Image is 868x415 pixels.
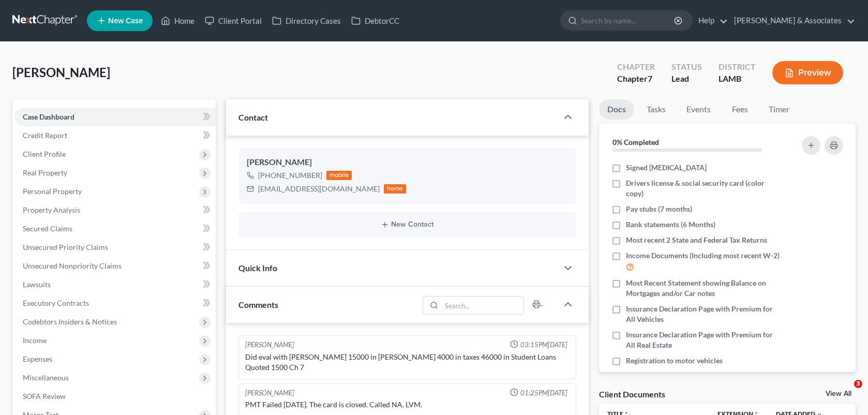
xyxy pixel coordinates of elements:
[156,11,200,30] a: Home
[520,388,567,398] span: 01:25PM[DATE]
[23,224,72,233] span: Secured Claims
[626,235,767,245] span: Most recent 2 State and Federal Tax Returns
[612,138,659,146] strong: 0% Completed
[626,330,783,350] span: Insurance Declaration Page with Premium for All Real Estate
[14,257,216,275] a: Unsecured Nonpriority Claims
[599,99,634,120] a: Docs
[626,204,692,214] span: Pay stubs (7 months)
[23,168,67,177] span: Real Property
[520,340,567,350] span: 03:15PM[DATE]
[23,112,74,121] span: Case Dashboard
[719,73,756,85] div: LAMB
[599,389,665,399] div: Client Documents
[346,11,405,30] a: DebtorCC
[617,61,655,73] div: Chapter
[693,11,728,30] a: Help
[626,304,783,324] span: Insurance Declaration Page with Premium for All Vehicles
[648,73,652,83] span: 7
[14,294,216,313] a: Executory Contracts
[23,317,117,326] span: Codebtors Insiders & Notices
[719,61,756,73] div: District
[14,201,216,219] a: Property Analysis
[581,11,676,30] input: Search by name...
[442,297,524,314] input: Search...
[238,112,268,122] span: Contact
[23,373,69,382] span: Miscellaneous
[326,171,352,180] div: mobile
[245,399,570,410] div: PMT Failed [DATE]. The card is closed. Called NA, LVM.
[384,184,407,194] div: home
[23,261,122,270] span: Unsecured Nonpriority Claims
[626,162,707,173] span: Signed [MEDICAL_DATA]
[247,156,568,169] div: [PERSON_NAME]
[23,354,52,363] span: Expenses
[14,108,216,126] a: Case Dashboard
[23,392,66,401] span: SOFA Review
[772,61,843,84] button: Preview
[247,220,568,229] button: New Contact
[23,187,82,196] span: Personal Property
[258,170,322,181] div: [PHONE_NUMBER]
[14,238,216,257] a: Unsecured Priority Claims
[245,388,294,398] div: [PERSON_NAME]
[14,219,216,238] a: Secured Claims
[23,336,47,345] span: Income
[671,73,702,85] div: Lead
[23,131,67,140] span: Credit Report
[23,243,108,251] span: Unsecured Priority Claims
[23,205,80,214] span: Property Analysis
[617,73,655,85] div: Chapter
[826,390,851,397] a: View All
[12,65,110,80] span: [PERSON_NAME]
[729,11,855,30] a: [PERSON_NAME] & Associates
[626,250,780,261] span: Income Documents (Including most recent W-2)
[723,99,756,120] a: Fees
[245,352,570,373] div: Did eval with [PERSON_NAME] 15000 in [PERSON_NAME] 4000 in taxes 46000 in Student Loans Quoted 15...
[678,99,719,120] a: Events
[23,150,66,158] span: Client Profile
[626,178,783,199] span: Drivers license & social security card (color copy)
[854,380,862,388] span: 3
[238,300,278,309] span: Comments
[638,99,674,120] a: Tasks
[626,371,730,381] span: NADA estimate on your vehicles
[760,99,798,120] a: Timer
[108,17,143,25] span: New Case
[626,219,715,230] span: Bank statements (6 Months)
[14,275,216,294] a: Lawsuits
[267,11,346,30] a: Directory Cases
[23,280,51,289] span: Lawsuits
[245,340,294,350] div: [PERSON_NAME]
[626,355,723,366] span: Registration to motor vehicles
[626,278,783,299] span: Most Recent Statement showing Balance on Mortgages and/or Car notes
[200,11,267,30] a: Client Portal
[833,380,858,405] iframe: Intercom live chat
[671,61,702,73] div: Status
[23,299,89,307] span: Executory Contracts
[238,263,277,273] span: Quick Info
[14,126,216,145] a: Credit Report
[14,387,216,406] a: SOFA Review
[258,184,380,194] div: [EMAIL_ADDRESS][DOMAIN_NAME]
